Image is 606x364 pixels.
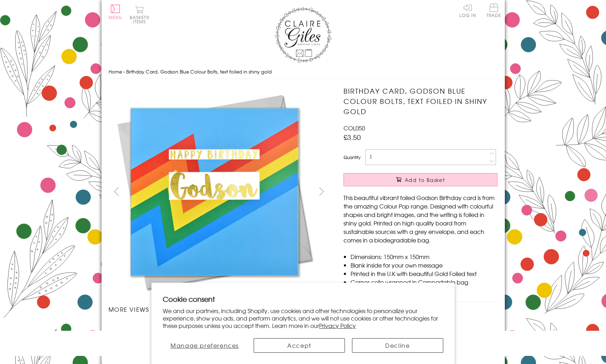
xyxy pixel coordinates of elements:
[163,338,247,353] button: Manage preferences
[109,305,330,313] h3: More views
[329,86,542,298] img: Birthday Card, Godson Blue Colour Bolts, text foiled in shiny gold
[351,252,497,261] li: Dimensions: 150mm x 150mm
[486,4,501,17] span: Trade
[126,68,272,75] span: Birthday Card, Godson Blue Colour Bolts, text foiled in shiny gold
[351,269,497,278] li: Printed in the U.K with beautiful Gold Foiled text
[109,5,122,19] button: Menu
[344,173,497,186] button: Add to Basket
[123,68,125,75] span: ›
[352,338,443,353] button: Decline
[109,321,164,336] li: Carousel Page 1 (Current Slide)
[130,6,149,24] button: Basket0 items
[344,193,497,244] p: This beautiful vibrant foiled Godson Birthday card is from the amazing Colour Pop range. Designed...
[163,294,443,304] h2: Cookie consent
[351,278,497,286] li: Comes cello wrapped in Compostable bag
[109,321,330,352] ul: Carousel Pagination
[351,261,497,269] li: Blank inside for your own message
[109,68,122,75] a: Home
[344,86,497,116] h1: Birthday Card, Godson Blue Colour Bolts, text foiled in shiny gold
[486,4,501,19] a: Trade
[459,4,476,17] a: Log In
[319,321,356,330] a: Privacy Policy
[344,154,360,160] label: Quantity
[163,307,443,329] p: We and our partners, including Shopify, use cookies and other technologies to personalize your ex...
[313,183,329,199] button: next
[254,338,345,353] button: Accept
[109,183,125,199] button: prev
[109,65,498,79] nav: breadcrumbs
[133,14,149,25] span: 0 items
[344,124,365,132] span: COL050
[344,132,361,142] span: £3.50
[171,341,239,350] span: Manage preferences
[405,176,445,183] span: Add to Basket
[275,7,331,63] img: Claire Giles Greetings Cards
[108,86,321,298] img: Birthday Card, Godson Blue Colour Bolts, text foiled in shiny gold
[109,14,122,20] span: Menu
